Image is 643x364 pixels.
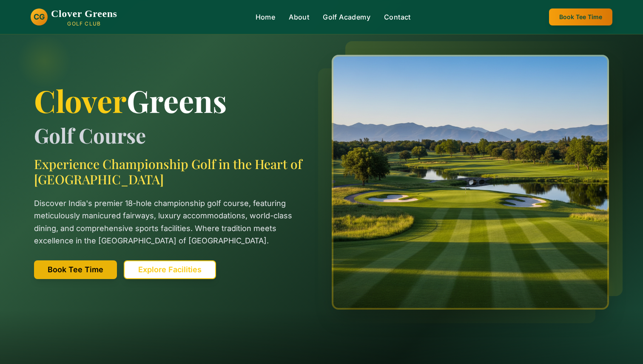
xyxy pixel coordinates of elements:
[289,12,309,22] a: About
[34,80,127,121] span: Clover
[31,7,117,27] a: CGClover GreensGolf Club
[549,8,612,25] button: Book Tee Time
[51,7,117,20] h1: Clover Greens
[124,260,216,279] button: Explore Facilities
[34,121,146,149] span: Golf Course
[34,85,311,146] h1: Greens
[34,197,311,247] p: Discover India's premier 18-hole championship golf course, featuring meticulously manicured fairw...
[51,20,117,27] p: Golf Club
[323,12,370,22] a: Golf Academy
[384,12,411,22] a: Contact
[256,12,276,22] a: Home
[34,11,45,23] span: CG
[34,156,311,187] p: Experience Championship Golf in the Heart of [GEOGRAPHIC_DATA]
[34,260,117,279] button: Book Tee Time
